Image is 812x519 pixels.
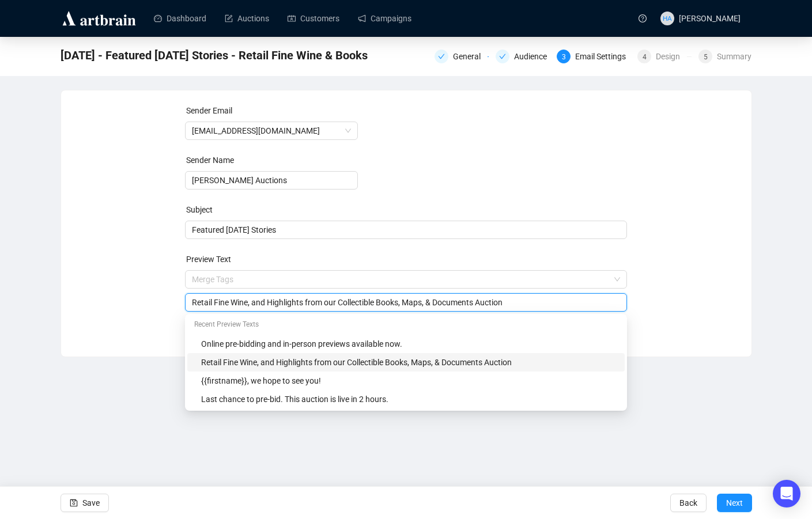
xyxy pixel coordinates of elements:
[187,335,625,353] div: Online pre-bidding and in-person previews available now.
[70,499,78,507] span: save
[201,393,618,406] div: Last chance to pre-bid. This auction is live in 2 hours.
[186,253,628,266] div: Preview Text
[717,494,752,512] button: Next
[192,122,351,139] span: info@lelandlittle.com
[726,487,743,519] span: Next
[61,9,138,28] img: logo
[186,106,232,115] label: Sender Email
[639,14,647,22] span: question-circle
[288,3,339,33] a: Customers
[514,50,554,63] div: Audience
[201,374,618,387] div: {{firstname}}, we hope to see you!
[82,487,100,519] span: Save
[643,53,647,61] span: 4
[698,50,751,63] div: 5Summary
[679,14,741,23] span: [PERSON_NAME]
[201,356,618,369] div: Retail Fine Wine, and Highlights from our Collectible Books, Maps, & Documents Auction
[186,203,628,216] div: Subject
[225,3,269,33] a: Auctions
[557,50,630,63] div: 3Email Settings
[187,316,625,335] div: Recent Preview Texts
[717,50,751,63] div: Summary
[358,3,411,33] a: Campaigns
[773,480,800,507] div: Open Intercom Messenger
[656,50,687,63] div: Design
[201,338,618,350] div: Online pre-bidding and in-person previews available now.
[187,353,625,372] div: Retail Fine Wine, and Highlights from our Collectible Books, Maps, & Documents Auction
[187,372,625,390] div: {{firstname}}, we hope to see you!
[637,50,692,63] div: 4Design
[186,156,234,165] label: Sender Name
[61,46,368,65] span: 9-13-2025 - Featured Saturday Stories - Retail Fine Wine & Books
[704,53,708,61] span: 5
[575,50,633,63] div: Email Settings
[679,487,697,519] span: Back
[61,494,109,512] button: Save
[154,3,206,33] a: Dashboard
[453,50,488,63] div: General
[663,13,672,24] span: HA
[670,494,707,512] button: Back
[499,53,506,60] span: check
[435,50,489,63] div: General
[187,390,625,408] div: Last chance to pre-bid. This auction is live in 2 hours.
[438,53,445,60] span: check
[496,50,550,63] div: Audience
[562,53,566,61] span: 3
